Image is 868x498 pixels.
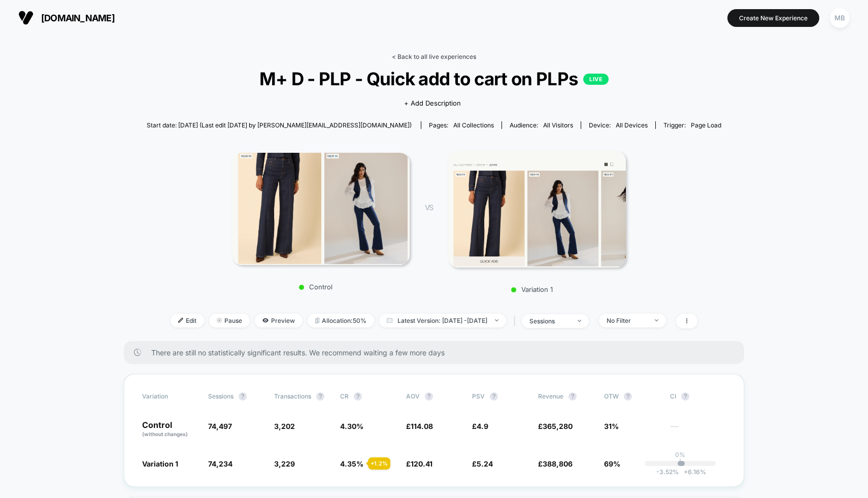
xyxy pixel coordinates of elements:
[583,74,609,85] p: LIVE
[477,422,488,430] span: 4.9
[670,423,726,438] span: ---
[404,98,461,109] span: + Add Description
[15,10,118,26] button: [DOMAIN_NAME]
[379,314,506,327] span: Latest Version: [DATE] - [DATE]
[679,458,681,466] p: |
[208,392,233,400] span: Sessions
[406,392,420,400] span: AOV
[316,392,324,401] button: ?
[274,422,295,430] span: 3,202
[538,422,573,430] span: £
[604,422,619,430] span: 31%
[142,392,198,401] span: Variation
[655,319,658,321] img: end
[581,121,655,129] span: Device:
[354,392,362,401] button: ?
[472,392,485,400] span: PSV
[656,468,679,476] span: -3.52 %
[315,318,319,323] img: rebalance
[604,459,620,468] span: 69%
[18,10,34,25] img: Visually logo
[239,392,247,401] button: ?
[569,392,577,401] button: ?
[448,151,626,268] img: Variation 1 main
[679,468,706,476] span: 6.16 %
[607,317,647,324] div: No Filter
[830,8,850,28] div: MB
[472,459,493,468] span: £
[510,121,573,129] div: Audience:
[490,392,498,401] button: ?
[543,422,573,430] span: 365,280
[142,459,178,468] span: Variation 1
[538,459,573,468] span: £
[663,121,721,129] div: Trigger:
[495,319,498,321] img: end
[443,285,621,293] p: Variation 1
[209,314,250,327] span: Pause
[411,459,432,468] span: 120.41
[171,314,204,327] span: Edit
[208,459,232,468] span: 74,234
[217,318,222,323] img: end
[308,314,374,327] span: Allocation: 50%
[178,318,183,323] img: edit
[387,318,392,323] img: calendar
[429,121,494,129] div: Pages:
[232,153,410,264] img: Control main
[543,459,573,468] span: 388,806
[411,422,433,430] span: 114.08
[675,451,685,458] p: 0%
[340,392,349,400] span: CR
[727,9,819,27] button: Create New Experience
[340,422,363,430] span: 4.30 %
[543,121,573,129] span: All Visitors
[142,431,188,437] span: (without changes)
[616,121,648,129] span: all devices
[425,392,433,401] button: ?
[176,68,692,89] span: M+ D - PLP - Quick add to cart on PLPs
[670,392,726,401] span: CI
[511,314,522,328] span: |
[406,459,432,468] span: £
[151,348,724,357] span: There are still no statistically significant results. We recommend waiting a few more days
[453,121,494,129] span: all collections
[406,422,433,430] span: £
[368,457,390,470] div: + 1.2 %
[425,203,433,212] span: VS
[578,320,581,322] img: end
[477,459,493,468] span: 5.24
[538,392,563,400] span: Revenue
[142,421,198,438] p: Control
[827,8,853,28] button: MB
[274,459,295,468] span: 3,229
[684,468,688,476] span: +
[340,459,363,468] span: 4.35 %
[392,53,476,60] a: < Back to all live experiences
[681,392,689,401] button: ?
[604,392,660,401] span: OTW
[274,392,311,400] span: Transactions
[529,317,570,325] div: sessions
[41,13,115,23] span: [DOMAIN_NAME]
[624,392,632,401] button: ?
[691,121,721,129] span: Page Load
[147,121,412,129] span: Start date: [DATE] (Last edit [DATE] by [PERSON_NAME][EMAIL_ADDRESS][DOMAIN_NAME])
[227,283,405,291] p: Control
[208,422,232,430] span: 74,497
[472,422,488,430] span: £
[255,314,303,327] span: Preview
